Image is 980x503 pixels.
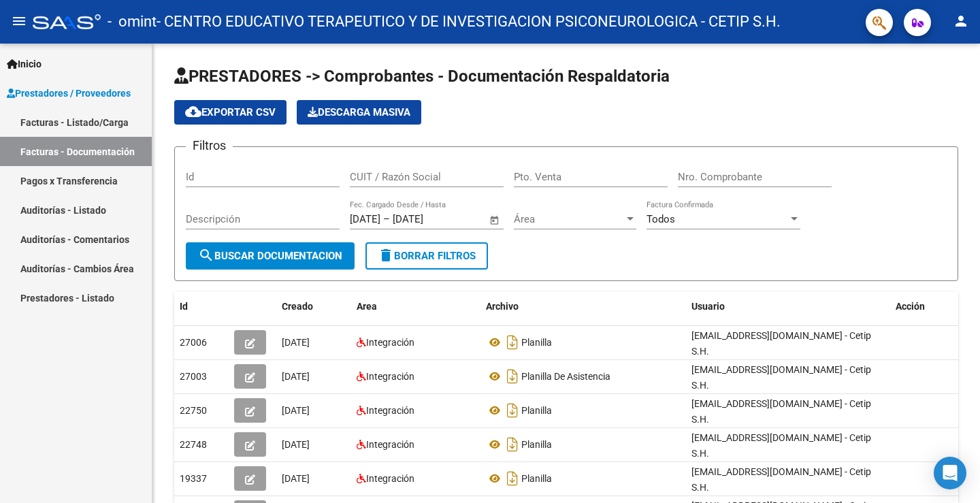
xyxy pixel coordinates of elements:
[691,330,871,357] span: [EMAIL_ADDRESS][DOMAIN_NAME] - Cetip S.H.
[896,301,925,312] span: Acción
[282,301,313,312] span: Creado
[934,457,966,489] div: Open Intercom Messenger
[504,468,521,489] i: Descargar documento
[174,292,229,321] datatable-header-cell: Id
[686,292,890,321] datatable-header-cell: Usuario
[691,301,725,312] span: Usuario
[282,439,310,450] span: [DATE]
[297,100,421,125] button: Descarga Masiva
[357,301,377,312] span: Area
[282,371,310,382] span: [DATE]
[504,331,521,353] i: Descargar documento
[691,398,871,425] span: [EMAIL_ADDRESS][DOMAIN_NAME] - Cetip S.H.
[383,213,390,225] span: –
[276,292,351,321] datatable-header-cell: Creado
[198,247,214,263] mat-icon: search
[7,56,42,71] span: Inicio
[11,13,27,29] mat-icon: menu
[180,439,207,450] span: 22748
[366,371,414,382] span: Integración
[953,13,969,29] mat-icon: person
[308,106,410,118] span: Descarga Masiva
[486,301,519,312] span: Archivo
[174,100,287,125] button: Exportar CSV
[157,7,781,37] span: - CENTRO EDUCATIVO TERAPEUTICO Y DE INVESTIGACION PSICONEUROLOGICA - CETIP S.H.
[180,337,207,348] span: 27006
[7,86,131,101] span: Prestadores / Proveedores
[514,213,624,225] span: Área
[350,213,380,225] input: Fecha inicio
[365,242,488,270] button: Borrar Filtros
[521,337,552,348] span: Planilla
[186,242,355,270] button: Buscar Documentacion
[691,364,871,391] span: [EMAIL_ADDRESS][DOMAIN_NAME] - Cetip S.H.
[504,366,521,387] i: Descargar documento
[521,371,610,382] span: Planilla De Asistencia
[180,301,188,312] span: Id
[890,292,958,321] datatable-header-cell: Acción
[647,213,675,225] span: Todos
[174,67,670,86] span: PRESTADORES -> Comprobantes - Documentación Respaldatoria
[180,473,207,484] span: 19337
[297,100,421,125] app-download-masive: Descarga masiva de comprobantes (adjuntos)
[487,212,503,228] button: Open calendar
[282,405,310,416] span: [DATE]
[393,213,459,225] input: Fecha fin
[691,432,871,459] span: [EMAIL_ADDRESS][DOMAIN_NAME] - Cetip S.H.
[366,439,414,450] span: Integración
[108,7,157,37] span: - omint
[521,473,552,484] span: Planilla
[180,371,207,382] span: 27003
[366,337,414,348] span: Integración
[521,439,552,450] span: Planilla
[185,103,201,120] mat-icon: cloud_download
[504,400,521,421] i: Descargar documento
[186,136,233,155] h3: Filtros
[378,250,476,262] span: Borrar Filtros
[282,337,310,348] span: [DATE]
[185,106,276,118] span: Exportar CSV
[198,250,342,262] span: Buscar Documentacion
[521,405,552,416] span: Planilla
[180,405,207,416] span: 22750
[691,466,871,493] span: [EMAIL_ADDRESS][DOMAIN_NAME] - Cetip S.H.
[366,473,414,484] span: Integración
[504,434,521,455] i: Descargar documento
[378,247,394,263] mat-icon: delete
[282,473,310,484] span: [DATE]
[480,292,686,321] datatable-header-cell: Archivo
[366,405,414,416] span: Integración
[351,292,480,321] datatable-header-cell: Area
